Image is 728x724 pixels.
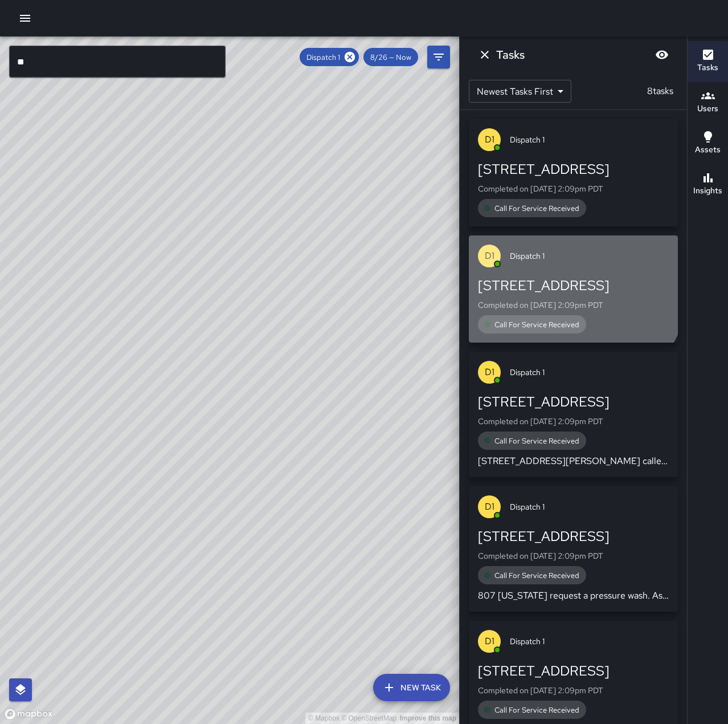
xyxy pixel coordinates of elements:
[469,119,678,226] button: D1Dispatch 1[STREET_ADDRESS]Completed on [DATE] 2:09pm PDTCall For Service Received
[485,133,494,147] p: D1
[488,436,586,446] span: Call For Service Received
[478,299,669,311] p: Completed on [DATE] 2:09pm PDT
[427,46,450,68] button: Filters
[697,62,718,74] h6: Tasks
[478,550,669,562] p: Completed on [DATE] 2:09pm PDT
[473,43,496,66] button: Dismiss
[510,134,669,145] span: Dispatch 1
[469,352,678,477] button: D1Dispatch 1[STREET_ADDRESS]Completed on [DATE] 2:09pm PDTCall For Service Received[STREET_ADDRES...
[469,486,678,612] button: D1Dispatch 1[STREET_ADDRESS]Completed on [DATE] 2:09pm PDTCall For Service Received807 [US_STATE]...
[688,82,728,123] button: Users
[300,48,359,66] div: Dispatch 1
[478,416,669,427] p: Completed on [DATE] 2:09pm PDT
[510,250,669,262] span: Dispatch 1
[478,160,669,178] div: [STREET_ADDRESS]
[488,204,586,213] span: Call For Service Received
[643,84,678,98] p: 8 tasks
[485,365,494,379] p: D1
[688,164,728,205] button: Insights
[510,367,669,378] span: Dispatch 1
[485,500,494,514] p: D1
[363,52,418,62] span: 8/26 — Now
[478,393,669,411] div: [STREET_ADDRESS]
[373,674,450,701] button: New Task
[478,183,669,194] p: Completed on [DATE] 2:09pm PDT
[478,454,669,468] p: [STREET_ADDRESS][PERSON_NAME] called requesting assistance with an individual that entered the bu...
[469,235,678,343] button: D1Dispatch 1[STREET_ADDRESS]Completed on [DATE] 2:09pm PDTCall For Service Received
[469,80,571,103] div: Newest Tasks First
[478,589,669,603] p: 807 [US_STATE] request a pressure wash. Assigned Echo 5.
[485,249,494,263] p: D1
[478,662,669,680] div: [STREET_ADDRESS]
[488,705,586,715] span: Call For Service Received
[695,144,721,156] h6: Assets
[688,123,728,164] button: Assets
[510,501,669,513] span: Dispatch 1
[478,276,669,295] div: [STREET_ADDRESS]
[496,46,525,64] h6: Tasks
[300,52,347,62] span: Dispatch 1
[488,320,586,330] span: Call For Service Received
[693,185,722,197] h6: Insights
[697,103,718,115] h6: Users
[485,634,494,648] p: D1
[510,636,669,647] span: Dispatch 1
[651,43,673,66] button: Blur
[478,685,669,696] p: Completed on [DATE] 2:09pm PDT
[688,41,728,82] button: Tasks
[478,527,669,546] div: [STREET_ADDRESS]
[488,571,586,580] span: Call For Service Received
